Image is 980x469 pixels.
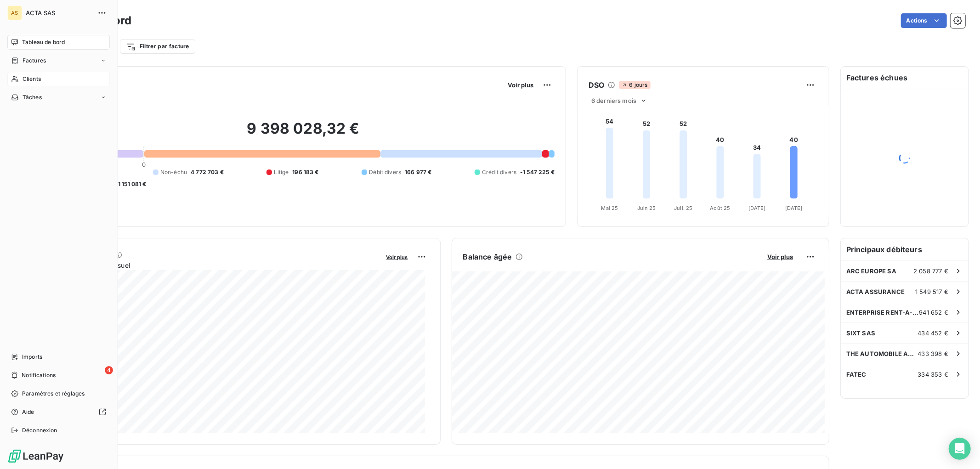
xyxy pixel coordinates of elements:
span: Tableau de bord [22,38,65,46]
span: 434 452 € [918,329,948,337]
span: SIXT SAS [846,329,875,337]
span: Voir plus [767,253,793,260]
h6: Balance âgée [463,251,512,262]
span: THE AUTOMOBILE ASSOCIATION [846,350,918,357]
div: AS [7,6,22,20]
span: Non-échu [160,168,187,176]
span: 166 977 € [405,168,431,176]
button: Voir plus [384,253,411,261]
span: 941 652 € [919,309,948,316]
span: Chiffre d'affaires mensuel [52,260,380,270]
span: ENTERPRISE RENT-A-CAR - CITER SA [846,309,919,316]
a: Aide [7,405,110,419]
span: Factures [23,57,46,65]
span: Voir plus [508,81,533,89]
span: Crédit divers [482,168,516,176]
span: Voir plus [386,254,408,260]
button: Actions [901,13,947,28]
span: 0 [142,161,146,168]
span: Paramètres et réglages [22,390,85,398]
span: FATEC [846,371,867,378]
h6: Factures échues [841,67,969,89]
span: 2 058 777 € [913,267,948,275]
span: 4 772 703 € [191,168,224,176]
span: Tâches [23,93,42,102]
span: ACTA ASSURANCE [846,288,905,295]
span: 6 derniers mois [591,97,636,104]
tspan: Août 25 [710,205,731,211]
span: ACTA SAS [26,9,92,17]
span: Clients [23,75,41,83]
tspan: [DATE] [748,205,766,211]
span: Imports [22,353,42,361]
span: -1 151 081 € [115,180,147,188]
span: Litige [274,168,289,176]
h6: Principaux débiteurs [841,238,969,260]
span: 334 353 € [918,371,948,378]
img: Logo LeanPay [7,449,64,463]
span: ARC EUROPE SA [846,267,896,275]
div: Open Intercom Messenger [949,438,971,460]
span: Débit divers [369,168,401,176]
tspan: Juin 25 [637,205,656,211]
span: Notifications [22,371,56,379]
button: Voir plus [505,81,536,89]
h6: DSO [589,79,604,90]
span: 1 549 517 € [915,288,948,295]
tspan: Juil. 25 [674,205,692,211]
span: Déconnexion [22,426,57,435]
h2: 9 398 028,32 € [52,119,555,147]
span: 196 183 € [292,168,318,176]
button: Voir plus [765,253,796,261]
tspan: Mai 25 [601,205,618,211]
span: 6 jours [619,81,650,89]
span: -1 547 225 € [520,168,555,176]
span: 4 [105,366,113,374]
span: 433 398 € [918,350,948,357]
button: Filtrer par facture [120,39,195,54]
span: Aide [22,408,34,416]
tspan: [DATE] [785,205,803,211]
